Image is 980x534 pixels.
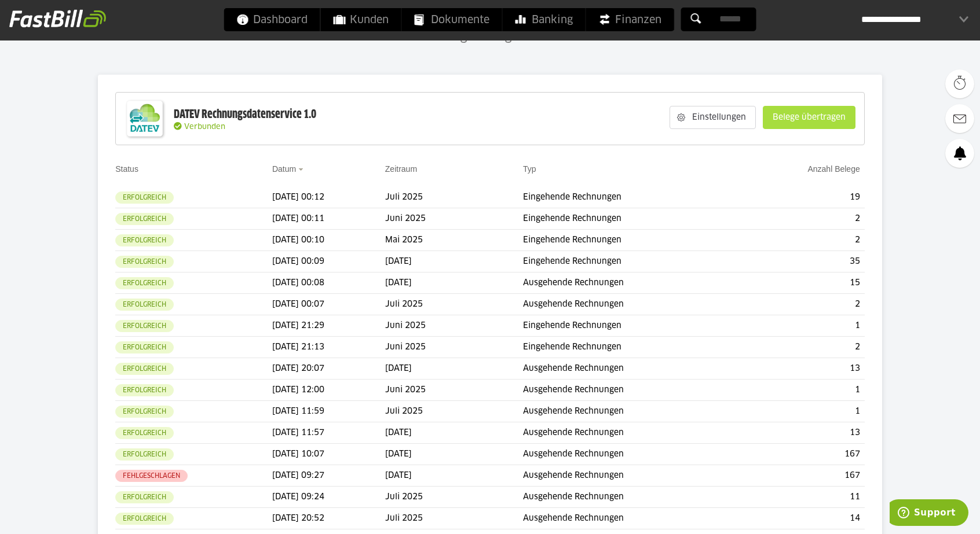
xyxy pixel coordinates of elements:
td: Eingehende Rechnungen [523,230,741,251]
td: [DATE] 11:59 [272,401,385,422]
sl-badge: Erfolgreich [115,363,174,375]
sl-badge: Erfolgreich [115,256,174,268]
a: Datum [272,164,296,174]
td: 13 [741,422,865,444]
sl-badge: Erfolgreich [115,384,174,396]
td: [DATE] [385,272,523,294]
td: 1 [741,315,865,337]
a: Dashboard [224,8,320,31]
td: Ausgehende Rechnungen [523,272,741,294]
td: [DATE] 21:29 [272,315,385,337]
a: Finanzen [586,8,674,31]
img: sort_desc.gif [298,168,306,171]
td: 2 [741,230,865,251]
iframe: Öffnet ein Widget, in dem Sie weitere Informationen finden [890,499,968,528]
td: Juni 2025 [385,315,523,337]
a: Zeitraum [385,164,417,174]
td: Eingehende Rechnungen [523,187,741,208]
td: Ausgehende Rechnungen [523,508,741,529]
td: Ausgehende Rechnungen [523,487,741,508]
td: 11 [741,487,865,508]
div: DATEV Rechnungsdatenservice 1.0 [174,107,316,122]
td: 19 [741,187,865,208]
td: Ausgehende Rechnungen [523,358,741,380]
td: [DATE] 00:09 [272,251,385,272]
td: Juli 2025 [385,487,523,508]
td: 1 [741,401,865,422]
td: Juni 2025 [385,380,523,401]
td: [DATE] 11:57 [272,422,385,444]
a: Anzahl Belege [807,164,860,174]
td: Eingehende Rechnungen [523,337,741,358]
td: [DATE] 20:07 [272,358,385,380]
td: Juli 2025 [385,401,523,422]
td: Ausgehende Rechnungen [523,465,741,487]
td: [DATE] 21:13 [272,337,385,358]
td: [DATE] 09:24 [272,487,385,508]
td: Mai 2025 [385,230,523,251]
td: [DATE] 12:00 [272,380,385,401]
td: [DATE] [385,465,523,487]
sl-button: Belege übertragen [763,106,855,129]
span: Finanzen [599,8,661,31]
sl-badge: Fehlgeschlagen [115,470,188,482]
td: Ausgehende Rechnungen [523,294,741,315]
span: Dashboard [237,8,308,31]
sl-badge: Erfolgreich [115,341,174,353]
td: 35 [741,251,865,272]
td: Ausgehende Rechnungen [523,422,741,444]
img: fastbill_logo_white.png [9,9,106,28]
td: 2 [741,294,865,315]
td: [DATE] [385,422,523,444]
sl-badge: Erfolgreich [115,213,174,225]
sl-badge: Erfolgreich [115,320,174,332]
td: Eingehende Rechnungen [523,251,741,272]
sl-badge: Erfolgreich [115,513,174,525]
td: Ausgehende Rechnungen [523,401,741,422]
sl-badge: Erfolgreich [115,491,174,503]
td: Juli 2025 [385,294,523,315]
span: Banking [515,8,573,31]
sl-badge: Erfolgreich [115,427,174,439]
td: Juni 2025 [385,208,523,230]
td: Ausgehende Rechnungen [523,444,741,465]
td: [DATE] 00:11 [272,208,385,230]
td: Ausgehende Rechnungen [523,380,741,401]
td: [DATE] 00:07 [272,294,385,315]
img: DATEV-Datenservice Logo [122,95,168,142]
td: [DATE] 10:07 [272,444,385,465]
td: 167 [741,465,865,487]
td: 13 [741,358,865,380]
td: [DATE] [385,251,523,272]
a: Dokumente [402,8,502,31]
td: Juli 2025 [385,508,523,529]
td: [DATE] 00:10 [272,230,385,251]
span: Kunden [334,8,389,31]
sl-badge: Erfolgreich [115,191,174,204]
sl-badge: Erfolgreich [115,299,174,311]
a: Banking [503,8,586,31]
span: Dokumente [415,8,489,31]
span: Verbunden [184,123,225,131]
td: [DATE] 00:12 [272,187,385,208]
a: Status [115,164,138,174]
td: [DATE] [385,358,523,380]
td: 2 [741,337,865,358]
td: [DATE] 20:52 [272,508,385,529]
sl-badge: Erfolgreich [115,406,174,418]
a: Typ [523,164,536,174]
td: 2 [741,208,865,230]
sl-badge: Erfolgreich [115,448,174,461]
td: 15 [741,272,865,294]
sl-badge: Erfolgreich [115,277,174,289]
td: Eingehende Rechnungen [523,208,741,230]
td: [DATE] 00:08 [272,272,385,294]
td: Eingehende Rechnungen [523,315,741,337]
td: 14 [741,508,865,529]
td: 1 [741,380,865,401]
td: [DATE] 09:27 [272,465,385,487]
a: Kunden [321,8,401,31]
td: 167 [741,444,865,465]
td: Juni 2025 [385,337,523,358]
sl-badge: Erfolgreich [115,234,174,246]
